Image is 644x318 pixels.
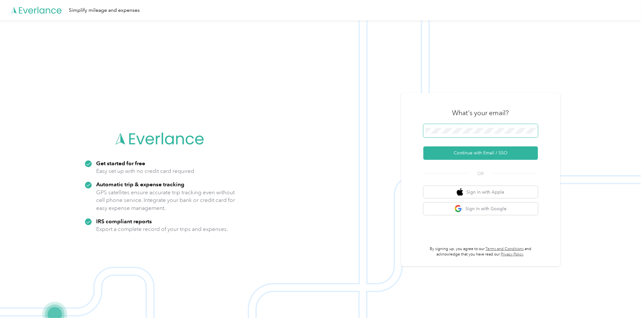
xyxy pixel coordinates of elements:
a: Privacy Policy [501,252,524,257]
button: apple logoSign in with Apple [423,186,538,198]
p: By signing up, you agree to our and acknowledge that you have read our . [423,246,538,257]
button: google logoSign in with Google [423,203,538,215]
button: Continue with Email / SSO [423,146,538,160]
img: apple logo [457,188,463,196]
p: Easy set up with no credit card required [96,167,194,175]
img: google logo [455,205,463,213]
h3: What's your email? [452,108,509,117]
strong: Automatic trip & expense tracking [96,181,184,188]
p: Export a complete record of your trips and expenses. [96,225,228,233]
p: GPS satellites ensure accurate trip tracking even without cell phone service. Integrate your bank... [96,189,235,212]
span: OR [470,170,492,177]
div: Simplify mileage and expenses [69,6,140,14]
strong: IRS compliant reports [96,218,152,225]
a: Terms and Conditions [485,247,524,251]
strong: Get started for free [96,160,145,166]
